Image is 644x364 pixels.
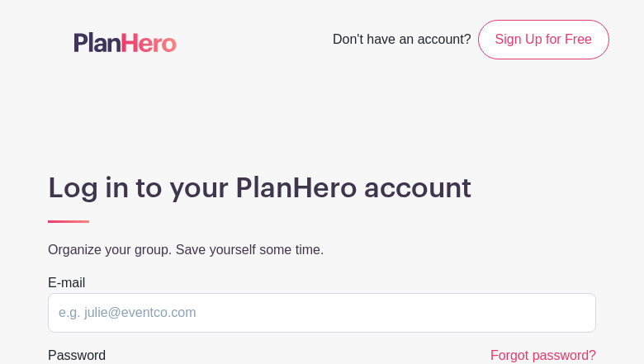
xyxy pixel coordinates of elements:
a: Forgot password? [490,348,596,362]
img: logo-507f7623f17ff9eddc593b1ce0a138ce2505c220e1c5a4e2b4648c50719b7d32.svg [74,32,177,52]
h1: Log in to your PlanHero account [48,172,596,205]
p: Organize your group. Save yourself some time. [48,240,596,260]
input: e.g. julie@eventco.com [48,293,596,333]
span: Don't have an account? [333,23,471,59]
a: Sign Up for Free [478,20,609,59]
label: E-mail [48,273,85,293]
